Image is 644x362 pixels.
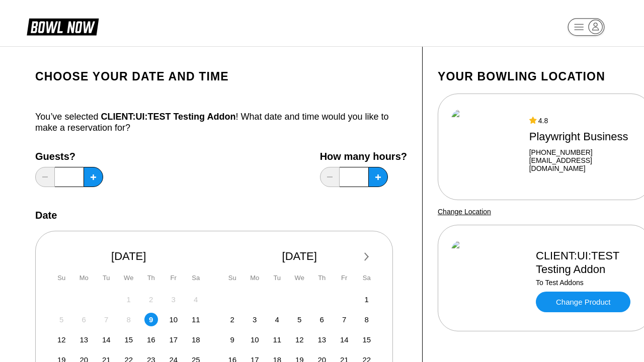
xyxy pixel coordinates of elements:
div: Choose Tuesday, November 4th, 2025 [270,313,284,326]
div: Choose Saturday, October 18th, 2025 [189,333,203,346]
div: Choose Saturday, November 15th, 2025 [360,333,373,346]
div: Not available Thursday, October 2nd, 2025 [144,293,158,306]
div: Su [225,271,239,285]
div: Choose Saturday, November 1st, 2025 [360,293,373,306]
span: CLIENT:UI:TEST Testing Addon [101,112,235,122]
div: Mo [248,271,262,285]
div: Choose Monday, November 3rd, 2025 [248,313,262,326]
div: Choose Friday, November 14th, 2025 [338,333,351,346]
div: Choose Sunday, November 9th, 2025 [225,333,239,346]
div: Not available Tuesday, October 7th, 2025 [100,313,113,326]
div: Su [55,271,68,285]
div: Th [144,271,158,285]
div: Not available Wednesday, October 1st, 2025 [122,293,135,306]
label: Date [35,210,57,221]
div: 4.8 [529,117,638,125]
div: Choose Friday, October 17th, 2025 [167,333,180,346]
div: You’ve selected ! What date and time would you like to make a reservation for? [35,111,407,133]
div: Fr [167,271,180,285]
div: Choose Tuesday, November 11th, 2025 [270,333,284,346]
div: [PHONE_NUMBER] [529,148,638,156]
div: Playwright Business [529,130,638,143]
div: To Test Addons [536,279,638,287]
div: Choose Saturday, November 8th, 2025 [360,313,373,326]
div: Choose Thursday, October 9th, 2025 [144,313,158,326]
img: CLIENT:UI:TEST Testing Addon [451,240,527,316]
a: [EMAIL_ADDRESS][DOMAIN_NAME] [529,156,638,172]
div: Not available Monday, October 6th, 2025 [77,313,91,326]
div: Not available Saturday, October 4th, 2025 [189,293,203,306]
div: Th [315,271,329,285]
div: Choose Thursday, November 13th, 2025 [315,333,329,346]
div: Sa [360,271,373,285]
div: Not available Friday, October 3rd, 2025 [167,293,180,306]
div: [DATE] [222,249,378,263]
div: Tu [270,271,284,285]
a: Change Product [536,292,630,312]
div: [DATE] [51,249,207,263]
div: Choose Saturday, October 11th, 2025 [189,313,203,326]
div: Tu [100,271,113,285]
label: How many hours? [320,151,407,162]
div: Not available Sunday, October 5th, 2025 [55,313,68,326]
h1: Choose your Date and time [35,69,407,83]
div: Choose Thursday, October 16th, 2025 [144,333,158,346]
label: Guests? [35,151,103,162]
div: Choose Thursday, November 6th, 2025 [315,313,329,326]
div: Fr [338,271,351,285]
img: Playwright Business [451,109,520,185]
div: Choose Monday, November 10th, 2025 [248,333,262,346]
div: We [122,271,135,285]
div: Choose Sunday, October 12th, 2025 [55,333,68,346]
a: Change Location [438,208,491,216]
div: Choose Wednesday, November 5th, 2025 [293,313,306,326]
div: Not available Wednesday, October 8th, 2025 [122,313,135,326]
div: Choose Friday, October 10th, 2025 [167,313,180,326]
div: Choose Monday, October 13th, 2025 [77,333,91,346]
div: Choose Sunday, November 2nd, 2025 [225,313,239,326]
button: Next Month [359,249,375,265]
div: Sa [189,271,203,285]
div: CLIENT:UI:TEST Testing Addon [536,249,638,276]
div: Choose Friday, November 7th, 2025 [338,313,351,326]
div: We [293,271,306,285]
div: Choose Wednesday, October 15th, 2025 [122,333,135,346]
div: Choose Tuesday, October 14th, 2025 [100,333,113,346]
div: Choose Wednesday, November 12th, 2025 [293,333,306,346]
div: Mo [77,271,91,285]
